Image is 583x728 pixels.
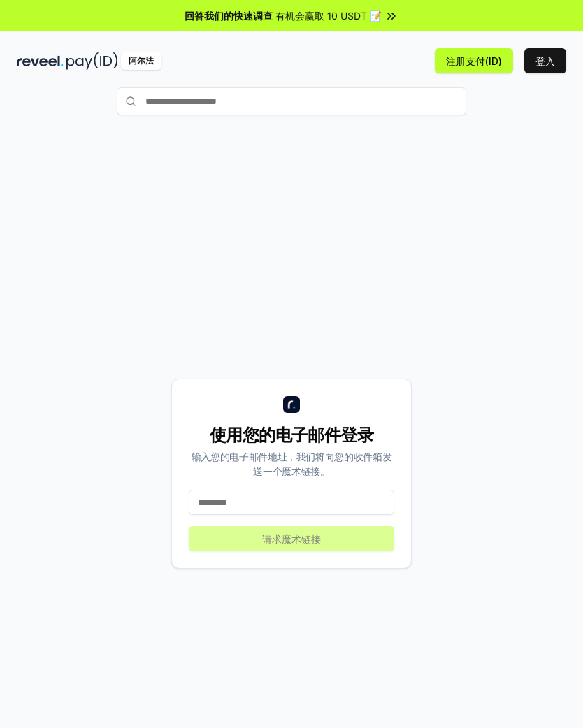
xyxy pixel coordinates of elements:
[524,48,566,73] button: 登入
[275,8,382,23] span: 有机会赢取 10 USDT 📝
[185,8,273,23] span: 回答我们的快速调查
[121,52,161,70] div: 阿尔法
[283,396,300,413] img: 标识_小的
[189,449,394,479] div: 输入您的电子邮件地址，我们将向您的收件箱发送一个魔术链接。
[17,52,64,70] img: 揭示_黑暗的
[189,424,394,446] div: 使用您的电子邮件登录
[66,52,118,70] img: 支付_id
[435,48,513,73] button: 注册支付(ID)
